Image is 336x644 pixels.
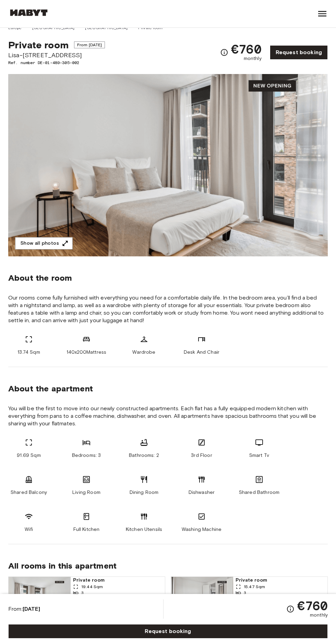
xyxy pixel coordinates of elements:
[231,43,262,55] span: €760
[8,39,69,51] span: Private room
[9,577,70,618] img: Marketing picture of unit DE-01-489-305-003
[249,452,269,459] span: Smart Tv
[81,590,84,596] span: 3
[8,405,328,427] span: You will be the first to move into our newly constructed apartments. Each flat has a fully equipp...
[189,489,215,496] span: Dishwasher
[8,561,328,571] span: All rooms in this apartment
[184,349,219,356] span: Desk And Chair
[126,526,162,533] span: Kitchen Utensils
[25,526,33,533] span: Wifi
[8,624,328,639] a: Request booking
[8,294,328,324] span: Our rooms come fully furnished with everything you need for a comfortable daily life. In the bedr...
[17,452,40,459] span: 91.69 Sqm
[244,590,246,596] span: 3
[73,577,162,584] span: Private room
[239,489,279,496] span: Shared Bathroom
[32,25,75,31] a: [GEOGRAPHIC_DATA]
[74,41,105,48] span: From [DATE]
[8,273,328,283] span: About the room
[129,452,159,459] span: Bathrooms: 2
[85,25,128,31] a: [GEOGRAPHIC_DATA]
[23,606,40,612] b: [DATE]
[8,9,49,16] img: Habyt
[17,349,40,356] span: 13.74 Sqm
[310,612,328,619] span: monthly
[138,25,163,31] a: Private room
[8,74,328,256] img: Marketing picture of unit DE-01-489-305-002
[81,584,103,590] span: 19.44 Sqm
[244,584,265,590] span: 15.47 Sqm
[182,526,221,533] span: Washing Machine
[8,25,22,31] a: Europe
[220,48,228,57] svg: Check cost overview for full price breakdown. Please note that discounts apply to new joiners onl...
[244,55,262,62] span: monthly
[8,605,40,613] span: From:
[11,489,47,496] span: Shared Balcony
[8,51,105,60] span: Lisa-[STREET_ADDRESS]
[67,349,106,356] span: 140x200Mattress
[73,526,100,533] span: Full Kitchen
[132,349,155,356] span: Wardrobe
[286,605,295,613] svg: Check cost overview for full price breakdown. Please note that discounts apply to new joiners onl...
[191,452,212,459] span: 3rd Floor
[72,489,100,496] span: Living Room
[8,60,105,66] span: Ref. number DE-01-489-305-002
[171,577,233,618] img: Marketing picture of unit DE-01-489-305-001
[8,384,93,394] span: About the apartment
[270,45,328,60] a: Request booking
[171,576,328,618] a: Marketing picture of unit DE-01-489-305-001Previous imagePrevious imagePrivate room15.47 Sqm33rd ...
[130,489,159,496] span: Dining Room
[236,577,325,584] span: Private room
[15,237,73,250] button: Show all photos
[72,452,101,459] span: Bedrooms: 3
[8,576,165,618] a: Marketing picture of unit DE-01-489-305-003Previous imagePrevious imagePrivate room19.44 Sqm33rd ...
[297,599,328,612] span: €760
